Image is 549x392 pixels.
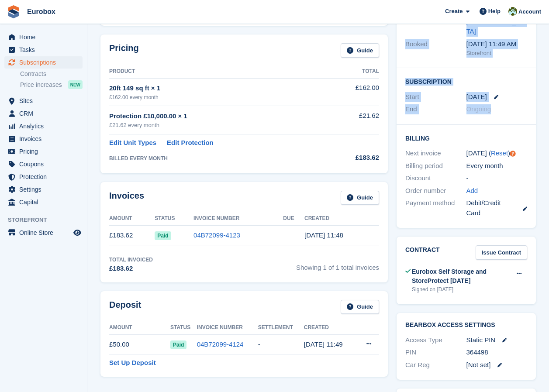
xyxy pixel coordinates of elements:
[304,340,343,348] time: 2025-08-17 10:49:37 UTC
[466,148,528,158] div: [DATE] ( )
[466,39,528,49] div: [DATE] 11:49 AM
[405,186,466,196] div: Order number
[109,335,170,354] td: £50.00
[405,134,527,142] h2: Billing
[466,360,528,370] div: [Not set]
[466,186,478,196] a: Add
[109,358,156,368] a: Set Up Deposit
[4,196,83,208] a: menu
[258,335,304,354] td: -
[304,231,343,239] time: 2025-08-17 10:48:37 UTC
[167,138,214,148] a: Edit Protection
[109,212,155,226] th: Amount
[4,227,83,239] a: menu
[466,161,528,171] div: Every month
[405,77,527,86] h2: Subscription
[4,31,83,43] a: menu
[466,105,491,113] span: Ongoing
[405,347,466,358] div: PIN
[405,360,466,370] div: Car Reg
[109,191,144,205] h2: Invoices
[341,43,379,58] a: Guide
[109,321,170,335] th: Amount
[405,92,466,102] div: Start
[19,196,72,208] span: Capital
[341,300,379,314] a: Guide
[4,56,83,69] a: menu
[405,104,466,114] div: End
[466,92,487,102] time: 2025-08-17 00:00:00 UTC
[170,340,186,349] span: Paid
[405,161,466,171] div: Billing period
[20,80,83,89] a: Price increases NEW
[283,212,304,226] th: Due
[4,133,83,145] a: menu
[72,227,83,238] a: Preview store
[491,149,508,157] a: Reset
[19,107,72,120] span: CRM
[19,31,72,43] span: Home
[109,83,329,93] div: 20ft 149 sq ft × 1
[412,267,511,285] div: Eurobox Self Storage and StoreProtect [DATE]
[20,81,62,89] span: Price increases
[197,321,258,335] th: Invoice Number
[19,44,72,56] span: Tasks
[109,300,141,314] h2: Deposit
[296,256,379,274] span: Showing 1 of 1 total invoices
[109,93,329,101] div: £162.00 every month
[412,285,511,293] div: Signed on [DATE]
[109,111,329,121] div: Protection £10,000.00 × 1
[193,212,283,226] th: Invoice Number
[304,212,379,226] th: Created
[193,231,240,239] a: 04B72099-4123
[24,4,59,19] a: Eurobox
[19,145,72,158] span: Pricing
[197,340,244,348] a: 04B72099-4124
[4,183,83,196] a: menu
[8,216,87,224] span: Storefront
[405,148,466,158] div: Next invoice
[488,7,501,16] span: Help
[19,183,72,196] span: Settings
[405,198,466,218] div: Payment method
[20,70,83,78] a: Contracts
[109,256,153,264] div: Total Invoiced
[4,120,83,132] a: menu
[68,80,83,89] div: NEW
[7,5,20,18] img: stora-icon-8386f47178a22dfd0bd8f6a31ec36ba5ce8667c1dd55bd0f319d3a0aa187defe.svg
[518,7,541,16] span: Account
[405,39,466,58] div: Booked
[109,121,329,130] div: £21.62 every month
[19,95,72,107] span: Sites
[466,335,528,345] div: Static PIN
[466,198,528,218] div: Debit/Credit Card
[341,191,379,205] a: Guide
[405,335,466,345] div: Access Type
[405,322,527,329] h2: BearBox Access Settings
[508,7,517,16] img: Lorna Russell
[329,65,379,79] th: Total
[109,226,155,245] td: £183.62
[4,158,83,170] a: menu
[155,231,171,240] span: Paid
[109,138,156,148] a: Edit Unit Types
[304,321,355,335] th: Created
[109,65,329,79] th: Product
[19,158,72,170] span: Coupons
[258,321,304,335] th: Settlement
[19,227,72,239] span: Online Store
[19,56,72,69] span: Subscriptions
[509,150,517,158] div: Tooltip anchor
[4,171,83,183] a: menu
[155,212,193,226] th: Status
[109,43,139,58] h2: Pricing
[19,133,72,145] span: Invoices
[109,264,153,274] div: £183.62
[445,7,463,16] span: Create
[329,153,379,163] div: £183.62
[329,106,379,134] td: £21.62
[405,245,440,260] h2: Contract
[170,321,197,335] th: Status
[19,171,72,183] span: Protection
[4,107,83,120] a: menu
